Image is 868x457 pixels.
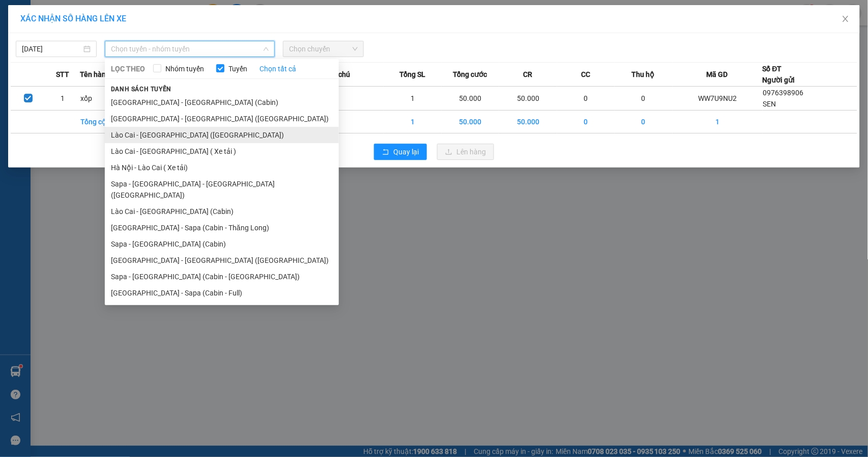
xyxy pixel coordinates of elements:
button: rollbackQuay lại [374,144,427,160]
span: Mã GD [707,69,728,80]
span: Chọn chuyến [289,41,358,57]
td: 0 [615,111,673,133]
td: xốp [80,87,138,111]
li: [GEOGRAPHIC_DATA] - Sapa (Cabin - Full) [105,285,339,301]
span: LỌC THEO [111,63,145,74]
span: down [263,46,269,52]
a: Chọn tất cả [259,63,296,74]
span: Thu hộ [632,69,655,80]
button: uploadLên hàng [437,144,494,160]
td: --- [326,87,384,111]
td: 0 [557,111,615,133]
td: 50.000 [442,87,500,111]
span: Tên hàng [80,69,110,80]
li: Sapa - [GEOGRAPHIC_DATA] (Cabin - [GEOGRAPHIC_DATA]) [105,268,339,285]
button: Close [831,5,860,34]
span: Danh sách tuyến [105,85,178,94]
span: 0976398906 [763,89,804,97]
td: 0 [557,87,615,111]
td: 1 [384,111,442,133]
span: Nhóm tuyến [161,63,208,74]
li: Lào Cai - [GEOGRAPHIC_DATA] ( Xe tải ) [105,143,339,159]
span: Chọn tuyến - nhóm tuyến [111,41,269,57]
span: XÁC NHẬN SỐ HÀNG LÊN XE [20,14,126,23]
span: CR [523,69,532,80]
span: CC [581,69,590,80]
li: Lào Cai - [GEOGRAPHIC_DATA] ([GEOGRAPHIC_DATA]) [105,127,339,143]
li: [GEOGRAPHIC_DATA] - Sapa (Cabin - Thăng Long) [105,220,339,236]
span: Tổng SL [399,69,425,80]
li: [GEOGRAPHIC_DATA] - [GEOGRAPHIC_DATA] (Cabin) [105,94,339,111]
td: Tổng cộng [80,111,138,133]
li: Lào Cai - [GEOGRAPHIC_DATA] (Cabin) [105,203,339,220]
td: 50.000 [499,87,557,111]
span: Tuyến [224,63,251,74]
li: Sapa - [GEOGRAPHIC_DATA] (Cabin) [105,236,339,252]
div: Số ĐT Người gửi [763,63,795,86]
span: STT [56,69,69,80]
li: [GEOGRAPHIC_DATA] - [GEOGRAPHIC_DATA] ([GEOGRAPHIC_DATA]) [105,252,339,268]
li: Sapa - [GEOGRAPHIC_DATA] - [GEOGRAPHIC_DATA] ([GEOGRAPHIC_DATA]) [105,176,339,203]
td: 50.000 [442,111,500,133]
span: close [842,15,850,23]
span: SEN [763,100,776,108]
td: 1 [673,111,763,133]
li: Hà Nội - Lào Cai ( Xe tải) [105,159,339,176]
span: Tổng cước [453,69,487,80]
td: WW7U9NU2 [673,87,763,111]
input: 12/09/2025 [22,43,81,55]
li: [GEOGRAPHIC_DATA] - [GEOGRAPHIC_DATA] ([GEOGRAPHIC_DATA]) [105,111,339,127]
span: Quay lại [393,146,419,157]
span: rollback [382,148,389,156]
td: 0 [615,87,673,111]
td: 1 [384,87,442,111]
td: 50.000 [499,111,557,133]
td: 1 [45,87,80,111]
